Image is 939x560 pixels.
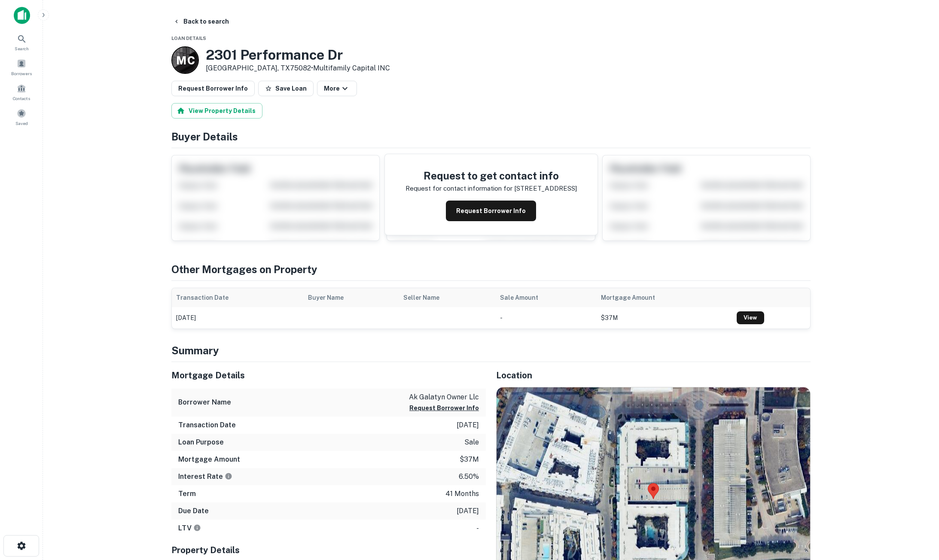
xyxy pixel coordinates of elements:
[514,183,577,194] p: [STREET_ADDRESS]
[304,288,399,307] th: Buyer Name
[11,70,32,77] span: Borrowers
[171,36,206,41] span: Loan Details
[172,307,304,329] td: [DATE]
[3,80,40,103] a: Contacts
[171,343,811,358] h4: Summary
[171,544,486,557] h5: Property Details
[178,489,196,499] h6: Term
[171,262,811,277] h4: Other Mortgages on Property
[206,47,390,63] h3: 2301 Performance Dr
[14,7,30,24] img: capitalize-icon.png
[476,523,479,533] p: -
[457,506,479,516] p: [DATE]
[15,120,28,127] span: Saved
[405,183,512,194] p: Request for contact information for
[193,524,201,532] svg: LTVs displayed on the website are for informational purposes only and may be reported incorrectly...
[171,103,262,119] button: View Property Details
[171,81,255,96] button: Request Borrower Info
[178,437,224,447] h6: Loan Purpose
[457,420,479,430] p: [DATE]
[225,472,232,480] svg: The interest rates displayed on the website are for informational purposes only and may be report...
[459,472,479,482] p: 6.50%
[176,52,194,69] p: M C
[258,81,314,96] button: Save Loan
[409,403,479,413] button: Request Borrower Info
[3,105,40,128] a: Saved
[896,491,939,533] iframe: Chat Widget
[460,454,479,465] p: $37m
[496,307,597,329] td: -
[399,288,496,307] th: Seller Name
[496,288,597,307] th: Sale Amount
[178,472,232,482] h6: Interest Rate
[405,168,577,183] h4: Request to get contact info
[178,523,201,533] h6: LTV
[15,45,29,52] span: Search
[171,129,811,144] h4: Buyer Details
[178,454,240,465] h6: Mortgage Amount
[178,506,209,516] h6: Due Date
[313,64,390,72] a: Multifamily Capital INC
[3,30,40,54] a: Search
[496,369,811,382] h5: Location
[206,63,390,73] p: [GEOGRAPHIC_DATA], TX75082 •
[172,288,304,307] th: Transaction Date
[178,397,231,408] h6: Borrower Name
[171,369,486,382] h5: Mortgage Details
[170,14,232,29] button: Back to search
[737,311,764,324] a: View
[3,55,40,79] a: Borrowers
[464,437,479,447] p: sale
[409,392,479,402] p: ak galatyn owner llc
[317,81,357,96] button: More
[445,489,479,499] p: 41 months
[597,288,732,307] th: Mortgage Amount
[171,46,199,74] a: M C
[13,95,30,102] span: Contacts
[178,420,236,430] h6: Transaction Date
[446,201,536,221] button: Request Borrower Info
[597,307,732,329] td: $37M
